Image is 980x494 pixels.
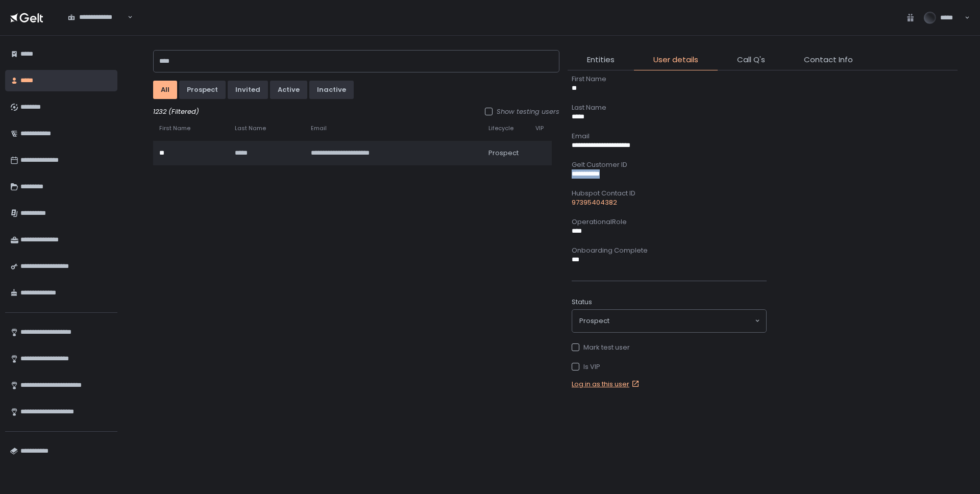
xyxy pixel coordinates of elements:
div: OperationalRole [572,217,767,227]
div: Email [572,132,767,141]
span: VIP [535,125,544,132]
button: All [153,81,177,99]
div: All [161,85,169,94]
div: prospect [187,85,218,94]
span: Status [572,298,592,307]
div: 1232 (Filtered) [153,107,559,116]
div: inactive [317,85,346,94]
input: Search for option [609,316,754,326]
div: Hubspot Contact ID [572,189,767,198]
button: invited [228,81,268,99]
div: Onboarding Complete [572,246,767,255]
span: User details [653,54,698,66]
span: Last Name [235,125,266,132]
div: Gelt Customer ID [572,160,767,169]
div: Last Name [572,103,767,112]
span: Call Q's [737,54,765,66]
button: prospect [179,81,226,99]
div: First Name [572,75,767,84]
button: inactive [309,81,354,99]
div: invited [235,85,260,94]
span: prospect [579,316,609,326]
span: prospect [488,149,519,158]
button: active [270,81,307,99]
a: Log in as this user [572,380,642,389]
span: Contact Info [804,54,853,66]
div: Search for option [61,7,133,28]
span: Lifecycle [488,125,513,132]
span: Entities [587,54,615,66]
span: First Name [159,125,190,132]
div: active [278,85,300,94]
span: Email [311,125,327,132]
a: 97395404382 [572,198,617,207]
div: Search for option [572,310,766,332]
